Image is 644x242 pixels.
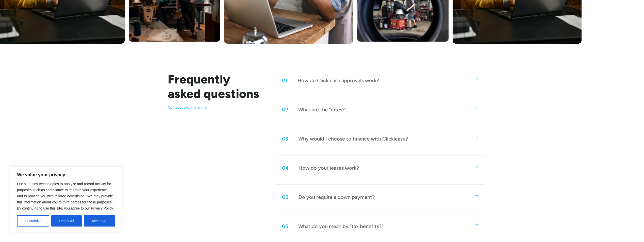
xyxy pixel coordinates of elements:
p: We value your privacy [17,172,115,178]
img: small plus [475,165,478,168]
img: small plus [475,135,478,139]
div: 01 [282,77,287,84]
button: Accept All [84,215,115,227]
div: 03 [282,135,288,142]
div: Do you require a down payment? [299,194,375,200]
h2: Frequently asked questions [168,72,264,101]
div: 04 [282,165,288,171]
p: Contact us for more info [168,105,264,110]
div: We value your privacy [10,166,122,232]
div: 02 [282,106,288,113]
img: small plus [475,106,478,110]
div: Why would I choose to finance with Clicklease? [298,135,408,142]
div: 06 [282,223,288,230]
img: small plus [475,77,478,80]
img: small plus [475,194,478,197]
span: Our site uses technologies to analyze and record activity for purposes such as compliance to impr... [17,182,114,210]
div: What do you mean by “tax benefits?” [298,223,383,230]
button: Customize [17,215,49,227]
button: Reject All [51,215,82,227]
div: 05 [282,194,288,200]
div: How do Clicklease approvals work? [298,77,379,84]
div: How do your leases work? [299,165,359,171]
div: What are the “rates?” [298,106,346,113]
img: small plus [475,223,478,226]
